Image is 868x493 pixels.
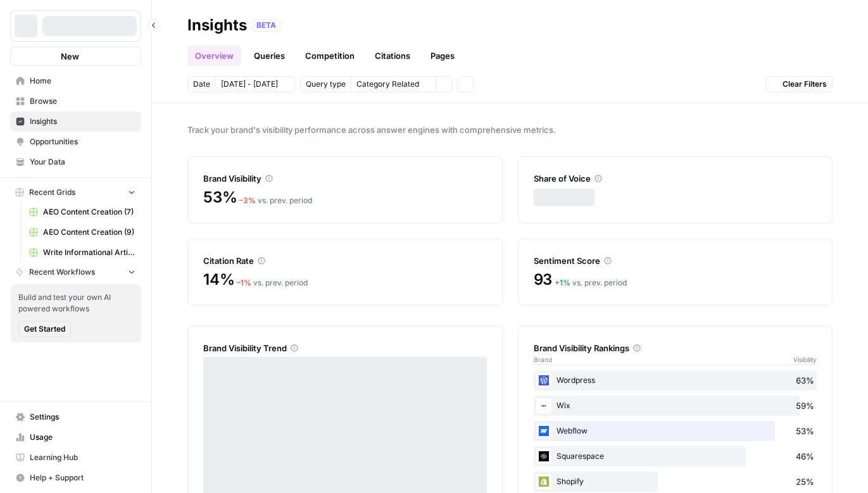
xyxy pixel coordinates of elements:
div: Citation Rate [203,254,487,267]
span: 25% [796,475,814,488]
a: Overview [187,46,241,66]
div: Brand Visibility Trend [203,342,487,354]
a: Browse [10,91,141,111]
span: Recent Workflows [29,266,95,278]
div: vs. prev. period [555,277,627,289]
span: 14% [203,270,234,290]
span: Query type [306,78,346,90]
div: BETA [252,19,280,32]
button: New [10,47,141,66]
span: Home [30,75,135,87]
span: Help + Support [30,472,135,484]
a: Home [10,71,141,91]
span: Get Started [24,323,65,335]
span: Recent Grids [29,187,75,198]
span: + 1 % [555,278,570,287]
span: Your Data [30,156,135,168]
span: – 3 % [239,196,256,205]
span: Build and test your own AI powered workflows [18,292,134,315]
span: [DATE] - [DATE] [221,78,278,90]
a: Opportunities [10,132,141,152]
span: Browse [30,96,135,107]
a: Citations [367,46,418,66]
button: Clear Filters [765,76,833,92]
span: Visibility [793,354,817,365]
a: Write Informational Article (27) [23,242,141,263]
span: Write Informational Article (27) [43,247,135,258]
a: AEO Content Creation (9) [23,222,141,242]
a: Usage [10,427,141,447]
button: Get Started [18,321,71,337]
span: 53% [796,425,814,437]
a: Insights [10,111,141,132]
span: 59% [796,399,814,412]
span: Insights [30,116,135,127]
button: Recent Grids [10,183,141,202]
div: Webflow [534,421,817,441]
img: wrtrwb713zz0l631c70900pxqvqh [536,474,551,489]
div: Brand Visibility [203,172,487,185]
div: Squarespace [534,446,817,466]
span: – 1 % [237,278,251,287]
div: Share of Voice [534,172,817,185]
span: Category Related [356,78,419,90]
span: Clear Filters [783,78,827,90]
img: onsbemoa9sjln5gpq3z6gl4wfdvr [536,449,551,464]
button: Help + Support [10,468,141,488]
div: Wix [534,396,817,416]
div: Shopify [534,471,817,492]
a: Settings [10,407,141,427]
div: Wordpress [534,370,817,390]
span: 63% [796,374,814,387]
a: AEO Content Creation (7) [23,202,141,222]
span: New [61,50,79,63]
img: a1pu3e9a4sjoov2n4mw66knzy8l8 [536,423,551,439]
span: Opportunities [30,136,135,147]
span: AEO Content Creation (9) [43,227,135,238]
div: vs. prev. period [237,277,308,289]
img: 22xsrp1vvxnaoilgdb3s3rw3scik [536,373,551,388]
button: Category Related [351,76,436,92]
a: Learning Hub [10,447,141,468]
div: Insights [187,15,247,35]
a: Pages [423,46,462,66]
div: vs. prev. period [239,195,312,206]
button: Recent Workflows [10,263,141,282]
span: Track your brand's visibility performance across answer engines with comprehensive metrics. [187,123,833,136]
span: 93 [534,270,553,290]
a: Your Data [10,152,141,172]
span: Date [193,78,210,90]
a: Queries [246,46,292,66]
a: Competition [298,46,362,66]
span: Brand [534,354,552,365]
span: 53% [203,187,237,208]
span: Settings [30,411,135,423]
div: Brand Visibility Rankings [534,342,817,354]
img: i4x52ilb2nzb0yhdjpwfqj6p8htt [536,398,551,413]
span: Learning Hub [30,452,135,463]
button: [DATE] - [DATE] [215,76,295,92]
span: AEO Content Creation (7) [43,206,135,218]
div: Sentiment Score [534,254,817,267]
span: Usage [30,432,135,443]
span: 46% [796,450,814,463]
